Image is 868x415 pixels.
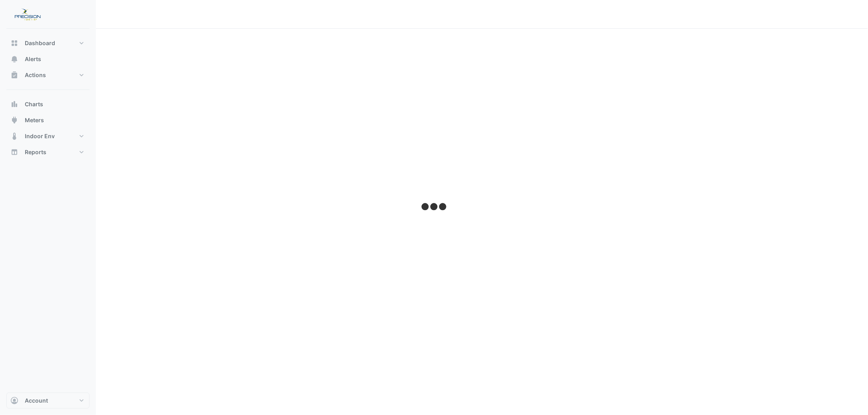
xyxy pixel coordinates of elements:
[6,112,90,128] button: Meters
[6,35,90,51] button: Dashboard
[10,100,18,108] app-icon: Charts
[10,148,18,156] app-icon: Reports
[10,55,18,63] app-icon: Alerts
[25,55,41,63] span: Alerts
[25,71,46,79] span: Actions
[6,96,90,112] button: Charts
[10,39,18,47] app-icon: Dashboard
[6,67,90,83] button: Actions
[6,144,90,160] button: Reports
[25,116,44,124] span: Meters
[6,51,90,67] button: Alerts
[25,132,55,140] span: Indoor Env
[10,132,18,140] app-icon: Indoor Env
[10,6,46,22] img: Company Logo
[25,397,48,405] span: Account
[25,39,55,47] span: Dashboard
[10,116,18,124] app-icon: Meters
[6,128,90,144] button: Indoor Env
[6,393,90,409] button: Account
[10,71,18,79] app-icon: Actions
[25,148,46,156] span: Reports
[25,100,43,108] span: Charts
